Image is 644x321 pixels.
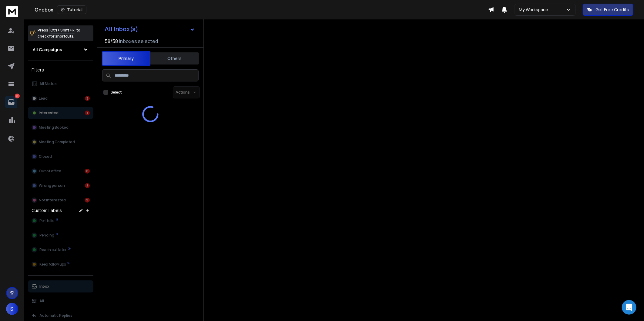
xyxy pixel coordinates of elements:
p: Get Free Credits [595,7,629,13]
h1: All Campaigns [33,47,62,53]
h3: Custom Labels [32,207,62,213]
button: S [6,303,18,315]
span: 58 / 58 [105,38,118,45]
button: All Campaigns [28,44,93,56]
button: Tutorial [57,5,86,14]
h3: Inboxes selected [119,38,158,45]
button: Others [150,52,199,65]
p: My Workspace [519,7,551,13]
a: 26 [5,96,17,108]
button: Get Free Credits [583,4,633,16]
label: Select [111,90,122,95]
div: Onebox [35,5,488,14]
button: All Inbox(s) [100,23,200,35]
span: Ctrl + Shift + k [49,27,75,34]
p: Press to check for shortcuts. [38,27,80,39]
button: Primary [102,51,150,66]
h1: All Inbox(s) [105,26,138,32]
div: Open Intercom Messenger [622,300,636,315]
p: 26 [15,94,20,98]
h3: Filters [28,66,93,74]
